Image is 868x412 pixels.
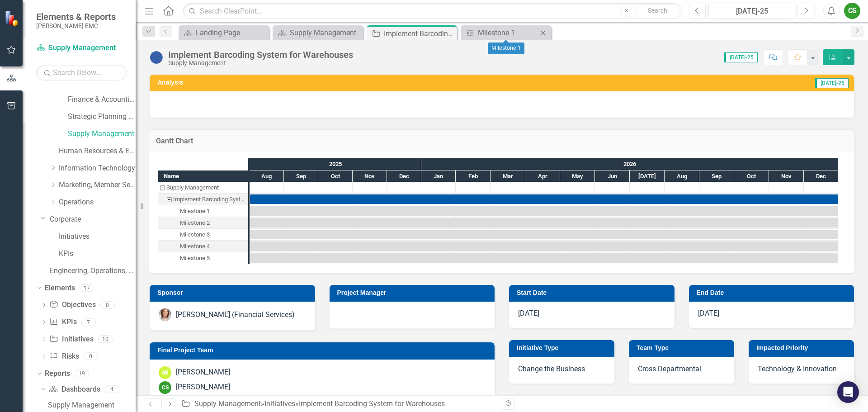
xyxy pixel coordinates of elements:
[638,365,701,373] span: Cross Departmental
[158,182,248,194] div: Task: Supply Management Start date: 2025-08-01 End date: 2025-08-02
[49,317,76,327] a: KPIs
[250,242,838,251] div: Task: Start date: 2025-08-01 End date: 2026-12-31
[491,170,525,182] div: Mar
[158,241,248,252] div: Task: Start date: 2025-08-01 End date: 2026-12-31
[180,217,210,229] div: Milestone 2
[708,3,795,19] button: [DATE]-25
[100,301,115,309] div: 0
[665,170,699,182] div: Aug
[284,170,318,182] div: Sep
[59,232,136,242] a: Initiatives
[456,170,491,182] div: Feb
[158,217,248,229] div: Task: Start date: 2025-08-01 End date: 2026-12-31
[804,170,839,182] div: Dec
[756,345,849,351] h3: Impacted Priority
[50,266,136,276] a: Engineering, Operations, and Technology
[158,229,248,241] div: Milestone 3
[250,170,284,182] div: Aug
[844,3,860,19] button: CS
[517,345,610,351] h3: Initiative Type
[180,241,210,252] div: Milestone 4
[49,384,100,395] a: Dashboards
[734,170,769,182] div: Oct
[250,194,838,204] div: Task: Start date: 2025-08-01 End date: 2026-12-31
[68,95,136,105] a: Finance & Accounting
[59,146,136,156] a: Human Resources & Employee Development
[159,366,171,379] div: AB
[290,27,361,38] div: Supply Management
[156,137,848,145] h3: Gantt Chart
[463,27,538,38] a: Milestone 1
[59,197,136,208] a: Operations
[36,65,127,81] input: Search Below...
[48,401,136,409] div: Supply Management
[176,310,295,320] div: [PERSON_NAME] (Financial Services)
[181,399,495,409] div: » »
[75,369,89,377] div: 19
[5,10,20,26] img: ClearPoint Strategy
[630,170,665,182] div: Jul
[353,170,387,182] div: Nov
[159,381,171,394] div: CS
[158,194,248,205] div: Task: Start date: 2025-08-01 End date: 2026-12-31
[157,347,490,354] h3: Final Project Team
[158,205,248,217] div: Task: Start date: 2025-08-01 End date: 2026-12-31
[49,351,79,362] a: Risks
[105,385,119,393] div: 4
[158,170,248,182] div: Name
[264,399,295,408] a: Initiatives
[699,170,734,182] div: Sep
[176,367,230,378] div: [PERSON_NAME]
[337,289,491,296] h3: Project Manager
[488,43,524,54] div: Milestone 1
[180,252,210,264] div: Milestone 5
[157,79,456,86] h3: Analysis
[560,170,595,182] div: May
[525,170,560,182] div: Apr
[837,381,859,403] div: Open Intercom Messenger
[384,28,455,39] div: Implement Barcoding System for Warehouses
[81,318,96,326] div: 7
[158,194,248,205] div: Implement Barcoding System for Warehouses
[159,308,171,321] img: Leslie McMillin
[518,309,539,317] span: [DATE]
[517,289,670,296] h3: Start Date
[421,170,456,182] div: Jan
[158,252,248,264] div: Milestone 5
[98,336,113,343] div: 10
[299,399,445,408] div: Implement Barcoding System for Warehouses
[158,241,248,252] div: Milestone 4
[648,7,667,14] span: Search
[387,170,421,182] div: Dec
[180,229,210,241] div: Milestone 3
[36,22,116,29] small: [PERSON_NAME] EMC
[478,27,538,38] div: Milestone 1
[59,249,136,259] a: KPIs
[166,182,219,194] div: Supply Management
[194,399,261,408] a: Supply Management
[697,289,850,296] h3: End Date
[36,11,116,22] span: Elements & Reports
[84,353,98,360] div: 0
[158,229,248,241] div: Task: Start date: 2025-08-01 End date: 2026-12-31
[712,6,792,17] div: [DATE]-25
[318,170,353,182] div: Oct
[250,253,838,263] div: Task: Start date: 2025-08-01 End date: 2026-12-31
[59,163,136,174] a: Information Technology
[59,180,136,190] a: Marketing, Member Services & Government Affairs
[250,206,838,216] div: Task: Start date: 2025-08-01 End date: 2026-12-31
[698,309,719,317] span: [DATE]
[637,345,730,351] h3: Team Type
[49,334,93,345] a: Initiatives
[50,214,136,225] a: Corporate
[68,129,136,139] a: Supply Management
[158,182,248,194] div: Supply Management
[250,158,421,170] div: 2025
[250,230,838,239] div: Task: Start date: 2025-08-01 End date: 2026-12-31
[149,50,164,65] img: No Information
[758,365,837,373] span: Technology & Innovation
[158,252,248,264] div: Task: Start date: 2025-08-01 End date: 2026-12-31
[815,78,849,88] span: [DATE]-25
[181,27,267,38] a: Landing Page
